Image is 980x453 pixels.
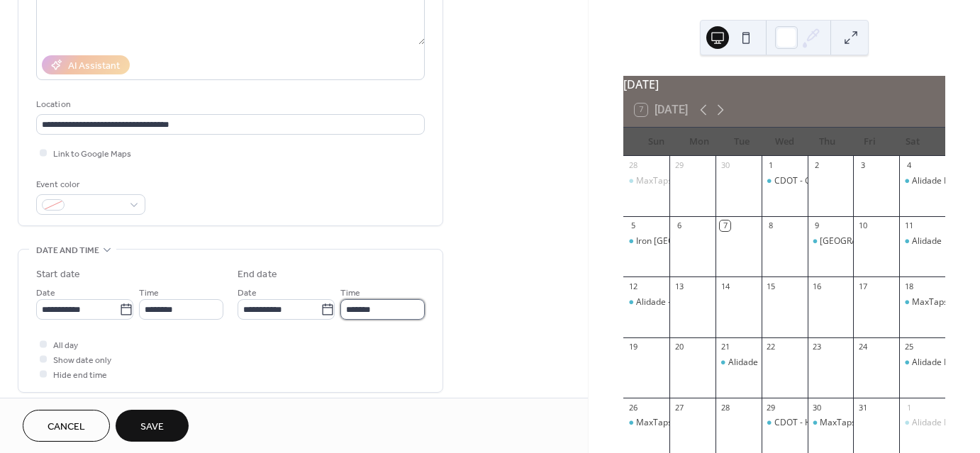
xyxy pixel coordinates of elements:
div: 9 [812,220,823,231]
div: 2 [812,160,823,171]
div: 12 [628,281,638,291]
div: 29 [674,160,684,171]
div: 19 [628,342,638,352]
div: 8 [766,220,776,231]
div: Alidade Brewing [899,175,945,187]
div: MaxTaps Highlands Ranch [623,175,669,187]
div: MaxTaps [808,417,854,429]
div: CDOT - Golden [762,175,808,187]
div: Alidade Brewing [912,417,976,429]
div: 23 [812,342,823,352]
div: 1 [766,160,776,171]
div: Fri [848,128,891,156]
div: MaxTaps Highlands Ranch [623,417,669,429]
span: Cancel [48,420,85,435]
div: Mon [677,128,720,156]
div: 28 [720,402,730,413]
div: MaxTaps [GEOGRAPHIC_DATA] [636,417,760,429]
div: 11 [903,220,914,231]
div: 21 [720,342,730,352]
div: 30 [720,160,730,171]
div: 14 [720,281,730,291]
div: Start date [36,267,80,282]
div: 22 [766,342,776,352]
div: 25 [903,342,914,352]
div: 4 [903,160,914,171]
span: Date [238,286,257,301]
div: Alidade Brewing [899,357,945,369]
div: CDOT - Golden [774,175,833,187]
button: Save [116,410,189,442]
div: [DATE] [623,76,945,93]
div: Alidade Brewing [899,417,945,429]
div: Wed [763,128,806,156]
div: Sun [635,128,677,156]
div: Iron Mule Castle Rock [623,235,669,247]
div: 15 [766,281,776,291]
div: Tue [720,128,763,156]
div: 13 [674,281,684,291]
div: 30 [812,402,823,413]
div: Alidade - [GEOGRAPHIC_DATA] [636,296,759,308]
div: 7 [720,220,730,231]
div: 29 [766,402,776,413]
div: Sat [891,128,934,156]
button: Cancel [23,410,110,442]
div: MaxTaps [820,417,856,429]
div: 28 [628,160,638,171]
div: 27 [674,402,684,413]
span: Date and time [36,243,99,258]
div: Location [36,97,422,112]
div: 16 [812,281,823,291]
span: Hide end time [53,368,107,383]
div: End date [238,267,277,282]
div: Alidade [912,235,942,247]
div: CDOT - Headquarters [774,417,860,429]
span: Time [340,286,360,301]
div: 17 [857,281,868,291]
div: Alidade Brewing [912,175,976,187]
div: 3 [857,160,868,171]
div: 10 [857,220,868,231]
div: 6 [674,220,684,231]
div: 5 [628,220,638,231]
div: MaxTaps [GEOGRAPHIC_DATA] [636,175,760,187]
div: Event color [36,177,143,192]
span: Link to Google Maps [53,147,131,162]
div: Iron [GEOGRAPHIC_DATA] [636,235,740,247]
div: Thu [806,128,848,156]
div: Sterling Ranch - Sterling Center [808,235,854,247]
span: Show date only [53,353,111,368]
div: 31 [857,402,868,413]
div: Alidade [899,235,945,247]
div: 18 [903,281,914,291]
div: MaxTaps Highlands Ranch [899,296,945,308]
span: Date [36,286,55,301]
div: 20 [674,342,684,352]
span: Save [140,420,164,435]
div: 26 [628,402,638,413]
div: CDOT - Headquarters [762,417,808,429]
div: 24 [857,342,868,352]
div: Alidade [715,357,762,369]
div: Alidade Brewing [912,357,976,369]
div: Alidade - Castle Rock [623,296,669,308]
span: All day [53,338,78,353]
div: Alidade [728,357,758,369]
span: Time [139,286,159,301]
div: 1 [903,402,914,413]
